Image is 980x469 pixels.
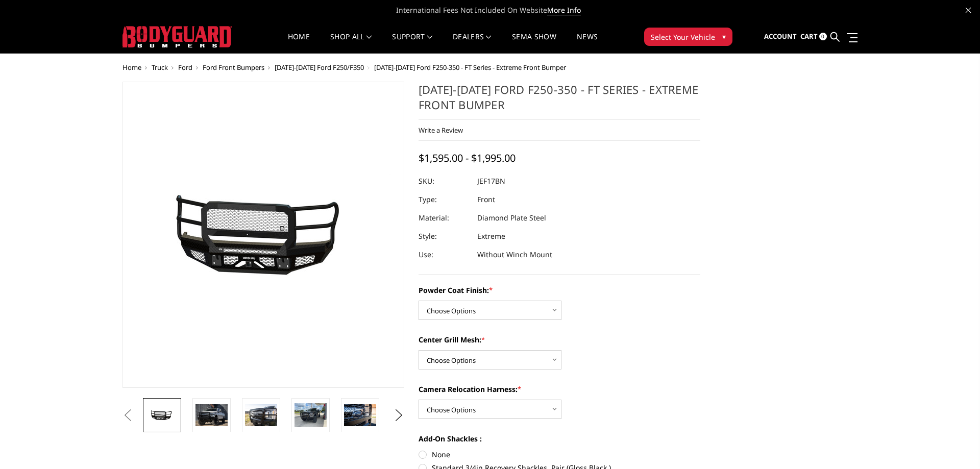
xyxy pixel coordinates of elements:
a: [DATE]-[DATE] Ford F250/F350 [275,63,364,72]
button: Previous [120,408,135,423]
img: 2017-2022 Ford F250-350 - FT Series - Extreme Front Bumper [344,404,376,426]
a: Truck [152,63,168,72]
label: None [419,449,700,460]
dt: Use: [419,245,470,264]
a: Home [122,63,141,72]
dt: Style: [419,227,470,245]
a: 2017-2022 Ford F250-350 - FT Series - Extreme Front Bumper [122,82,404,388]
button: Next [391,408,407,423]
span: $1,595.00 - $1,995.00 [419,151,516,165]
span: Select Your Vehicle [651,32,715,42]
a: Account [764,23,797,51]
dt: Type: [419,190,470,209]
dt: Material: [419,209,470,227]
a: shop all [330,33,372,53]
a: Support [392,33,432,53]
img: BODYGUARD BUMPERS [122,26,232,47]
h1: [DATE]-[DATE] Ford F250-350 - FT Series - Extreme Front Bumper [419,82,700,120]
dt: SKU: [419,172,470,190]
dd: Front [477,190,495,209]
dd: Extreme [477,227,505,245]
a: Ford Front Bumpers [203,63,264,72]
iframe: Chat Widget [929,420,980,469]
span: [DATE]-[DATE] Ford F250-350 - FT Series - Extreme Front Bumper [374,63,566,72]
a: Ford [178,63,192,72]
label: Powder Coat Finish: [419,285,700,295]
label: Add-On Shackles : [419,433,700,444]
label: Camera Relocation Harness: [419,384,700,394]
img: 2017-2022 Ford F250-350 - FT Series - Extreme Front Bumper [245,404,277,426]
a: Cart 0 [800,23,827,51]
a: SEMA Show [512,33,556,53]
dd: Diamond Plate Steel [477,209,546,227]
a: Write a Review [419,126,463,135]
span: Account [764,32,797,41]
span: Cart [800,32,818,41]
img: 2017-2022 Ford F250-350 - FT Series - Extreme Front Bumper [195,404,228,426]
a: Home [288,33,310,53]
a: Dealers [453,33,492,53]
img: 2017-2022 Ford F250-350 - FT Series - Extreme Front Bumper [295,403,327,427]
label: Center Grill Mesh: [419,334,700,345]
a: News [577,33,598,53]
dd: Without Winch Mount [477,245,552,264]
button: Select Your Vehicle [644,28,732,46]
a: More Info [547,5,581,15]
dd: JEF17BN [477,172,505,190]
span: 0 [819,33,827,40]
span: ▾ [722,31,726,42]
